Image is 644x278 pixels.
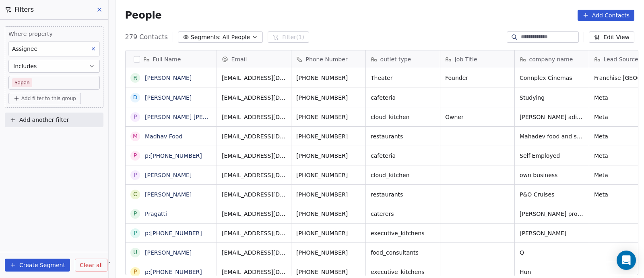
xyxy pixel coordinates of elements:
[520,152,584,160] span: Self-Employed
[223,33,250,42] span: All People
[371,229,435,237] span: executive_kitchens
[133,229,136,237] div: p
[296,74,361,82] span: [PHONE_NUMBER]
[371,132,435,140] span: restaurants
[133,151,136,160] div: p
[222,132,286,140] span: [EMAIL_ADDRESS][DOMAIN_NAME]
[445,74,510,82] span: Founder
[578,10,634,21] button: Add Contacts
[126,50,217,68] div: Full Name
[145,269,202,275] a: p:[PHONE_NUMBER]
[520,210,584,218] span: [PERSON_NAME] property
[371,152,435,160] span: cafeteria
[125,9,162,21] span: People
[296,210,361,218] span: [PHONE_NUMBER]
[222,74,286,82] span: [EMAIL_ADDRESS][DOMAIN_NAME]
[222,152,286,160] span: [EMAIL_ADDRESS][DOMAIN_NAME]
[291,50,365,68] div: Phone Number
[371,210,435,218] span: caterers
[296,249,361,257] span: [PHONE_NUMBER]
[191,33,221,42] span: Segments:
[145,249,192,256] a: [PERSON_NAME]
[145,230,202,236] a: p:[PHONE_NUMBER]
[296,229,361,237] span: [PHONE_NUMBER]
[217,50,291,68] div: Email
[380,55,411,63] span: outlet type
[520,268,584,276] span: Hun
[268,31,309,43] button: Filter(1)
[125,32,168,42] span: 279 Contacts
[455,55,477,63] span: Job Title
[520,229,584,237] span: [PERSON_NAME]
[520,190,584,199] span: P&O Cruises
[617,251,636,270] div: Open Intercom Messenger
[604,55,638,63] span: Lead Source
[371,113,435,121] span: cloud_kitchen
[371,171,435,179] span: cloud_kitchen
[371,94,435,102] span: cafeteria
[366,50,440,68] div: outlet type
[231,55,247,63] span: Email
[296,268,361,276] span: [PHONE_NUMBER]
[222,268,286,276] span: [EMAIL_ADDRESS][DOMAIN_NAME]
[222,190,286,199] span: [EMAIL_ADDRESS][DOMAIN_NAME]
[133,74,137,82] div: R
[153,55,181,63] span: Full Name
[133,209,136,218] div: P
[145,153,202,159] a: p:[PHONE_NUMBER]
[371,190,435,199] span: restaurants
[145,94,192,101] a: [PERSON_NAME]
[520,132,584,140] span: Mahadev food and spices
[133,171,136,179] div: p
[145,75,192,81] a: [PERSON_NAME]
[222,94,286,102] span: [EMAIL_ADDRESS][DOMAIN_NAME]
[296,190,361,199] span: [PHONE_NUMBER]
[440,50,514,68] div: Job Title
[145,172,192,178] a: [PERSON_NAME]
[145,114,240,120] a: [PERSON_NAME] [PERSON_NAME]
[145,211,167,217] a: Pragatti
[520,113,584,121] span: [PERSON_NAME] adikailash
[371,249,435,257] span: food_consultants
[306,55,348,63] span: Phone Number
[65,260,110,267] a: Help & Support
[133,248,137,257] div: U
[222,249,286,257] span: [EMAIL_ADDRESS][DOMAIN_NAME]
[133,268,136,276] div: p
[589,31,634,43] button: Edit View
[145,191,192,198] a: [PERSON_NAME]
[296,132,361,140] span: [PHONE_NUMBER]
[222,113,286,121] span: [EMAIL_ADDRESS][DOMAIN_NAME]
[222,210,286,218] span: [EMAIL_ADDRESS][DOMAIN_NAME]
[371,74,435,82] span: Theater
[133,190,137,199] div: C
[133,132,138,140] div: M
[222,229,286,237] span: [EMAIL_ADDRESS][DOMAIN_NAME]
[515,50,589,68] div: company name
[222,171,286,179] span: [EMAIL_ADDRESS][DOMAIN_NAME]
[520,171,584,179] span: own business
[133,93,137,102] div: D
[133,113,136,121] div: P
[520,249,584,257] span: Q
[296,152,361,160] span: [PHONE_NUMBER]
[145,133,182,140] a: Madhav Food
[529,55,573,63] span: company name
[371,268,435,276] span: executive_kitchens
[520,94,584,102] span: Studying
[296,113,361,121] span: [PHONE_NUMBER]
[445,113,510,121] span: Owner
[296,171,361,179] span: [PHONE_NUMBER]
[296,94,361,102] span: [PHONE_NUMBER]
[126,68,217,276] div: grid
[520,74,584,82] span: Connplex Cinemas
[73,260,110,267] span: Help & Support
